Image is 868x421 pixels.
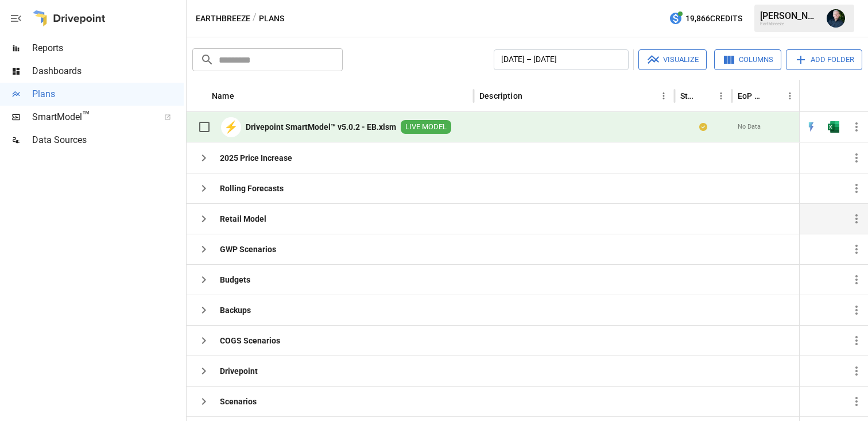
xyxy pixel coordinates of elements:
[766,88,782,104] button: Sort
[760,21,820,26] div: Earthbreeze
[401,122,451,133] span: LIVE MODEL
[220,365,258,377] b: Drivepoint
[220,335,280,346] b: COGS Scenarios
[220,304,251,316] b: Backups
[786,49,862,70] button: Add Folder
[827,9,845,28] img: Tom Ferguson
[714,49,781,70] button: Columns
[738,91,765,101] div: EoP Cash
[805,121,817,133] img: quick-edit-flash.b8aec18c.svg
[828,121,839,133] img: excel-icon.76473adf.svg
[656,88,672,104] button: Description column menu
[782,88,798,104] button: EoP Cash column menu
[697,88,713,104] button: Sort
[760,10,820,21] div: [PERSON_NAME]
[805,121,817,133] div: Open in Quick Edit
[220,152,292,164] b: 2025 Price Increase
[680,91,696,101] div: Status
[220,183,284,194] b: Rolling Forecasts
[638,49,707,70] button: Visualize
[220,274,250,285] b: Budgets
[479,91,522,101] div: Description
[196,11,250,26] button: Earthbreeze
[235,88,251,104] button: Sort
[852,88,868,104] button: Sort
[738,122,761,132] span: No Data
[220,213,266,225] b: Retail Model
[524,88,540,104] button: Sort
[32,133,184,147] span: Data Sources
[685,11,742,26] span: 19,866 Credits
[220,244,276,255] b: GWP Scenarios
[664,8,747,29] button: 19,866Credits
[713,88,729,104] button: Status column menu
[699,121,707,133] div: Your plan has changes in Excel that are not reflected in the Drivepoint Data Warehouse, select "S...
[828,121,839,133] div: Open in Excel
[32,64,184,78] span: Dashboards
[82,109,90,123] span: ™
[221,117,241,137] div: ⚡
[212,91,234,101] div: Name
[32,41,184,55] span: Reports
[494,49,629,70] button: [DATE] – [DATE]
[32,87,184,101] span: Plans
[253,11,257,26] div: /
[220,396,257,407] b: Scenarios
[246,121,396,133] b: Drivepoint SmartModel™ v5.0.2 - EB.xlsm
[32,110,152,124] span: SmartModel
[820,2,852,34] button: Tom Ferguson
